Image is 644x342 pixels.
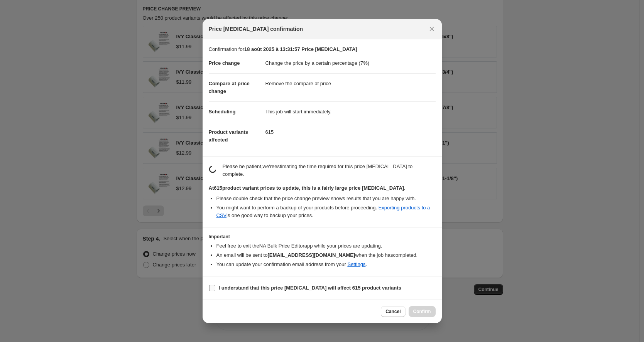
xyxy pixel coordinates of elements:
[216,205,430,218] a: Exporting products to a CSV
[267,252,355,258] b: [EMAIL_ADDRESS][DOMAIN_NAME]
[209,25,303,33] span: Price [MEDICAL_DATA] confirmation
[223,163,436,178] p: Please be patient, we're estimating the time required for this price [MEDICAL_DATA] to complete.
[209,45,436,53] p: Confirmation for
[244,46,357,52] b: 18 août 2025 à 13:31:57 Price [MEDICAL_DATA]
[216,242,436,250] li: Feel free to exit the NA Bulk Price Editor app while your prices are updating.
[426,24,437,34] button: Close
[209,60,240,66] span: Price change
[209,129,248,143] span: Product variants affected
[209,185,406,191] b: At 615 product variant prices to update, this is a fairly large price [MEDICAL_DATA].
[209,109,236,115] span: Scheduling
[216,204,436,219] li: You might want to perform a backup of your products before proceeding. is one good way to backup ...
[347,261,365,267] a: Settings
[381,306,405,317] button: Cancel
[265,101,436,122] dd: This job will start immediately.
[216,261,436,268] li: You can update your confirmation email address from your .
[216,251,436,259] li: An email will be sent to when the job has completed .
[219,285,401,291] b: I understand that this price [MEDICAL_DATA] will affect 615 product variants
[265,53,436,73] dd: Change the price by a certain percentage (7%)
[209,234,436,240] h3: Important
[385,308,401,315] span: Cancel
[265,122,436,142] dd: 615
[216,195,436,202] li: Please double check that the price change preview shows results that you are happy with.
[209,81,250,94] span: Compare at price change
[265,73,436,94] dd: Remove the compare at price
